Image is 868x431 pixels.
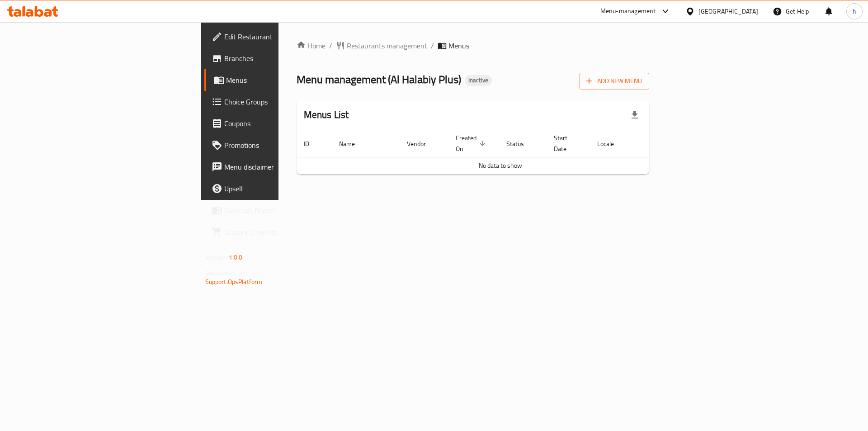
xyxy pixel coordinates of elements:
[204,26,346,47] a: Edit Restaurant
[579,73,649,90] button: Add New Menu
[204,134,346,156] a: Promotions
[456,133,488,154] span: Created On
[297,130,704,175] table: enhanced table
[624,104,646,126] div: Export file
[205,267,247,279] span: Get support on:
[204,113,346,134] a: Coupons
[304,108,349,122] h2: Menus List
[204,221,346,243] a: Grocery Checklist
[479,160,522,171] span: No data to show
[597,138,626,149] span: Locale
[600,6,656,17] div: Menu-management
[224,205,339,216] span: Coverage Report
[204,47,346,69] a: Branches
[224,96,339,107] span: Choice Groups
[431,40,434,51] li: /
[347,40,427,51] span: Restaurants management
[336,40,427,51] a: Restaurants management
[204,69,346,91] a: Menus
[226,75,339,85] span: Menus
[224,140,339,151] span: Promotions
[204,199,346,221] a: Coverage Report
[224,183,339,194] span: Upsell
[205,251,227,263] span: Version:
[204,91,346,113] a: Choice Groups
[853,6,856,16] span: h
[224,227,339,237] span: Grocery Checklist
[586,76,642,87] span: Add New Menu
[204,156,346,178] a: Menu disclaimer
[339,138,367,149] span: Name
[297,40,650,51] nav: breadcrumb
[224,161,339,172] span: Menu disclaimer
[205,276,263,288] a: Support.OpsPlatform
[698,6,758,16] div: [GEOGRAPHIC_DATA]
[204,178,346,199] a: Upsell
[465,75,492,86] div: Inactive
[297,69,461,90] span: Menu management ( Al Halabiy Plus )
[304,138,321,149] span: ID
[229,251,243,263] span: 1.0.0
[224,53,339,64] span: Branches
[506,138,536,149] span: Status
[465,76,492,84] span: Inactive
[448,40,469,51] span: Menus
[224,31,339,42] span: Edit Restaurant
[224,118,339,129] span: Coupons
[554,133,579,154] span: Start Date
[407,138,438,149] span: Vendor
[637,130,704,157] th: Actions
